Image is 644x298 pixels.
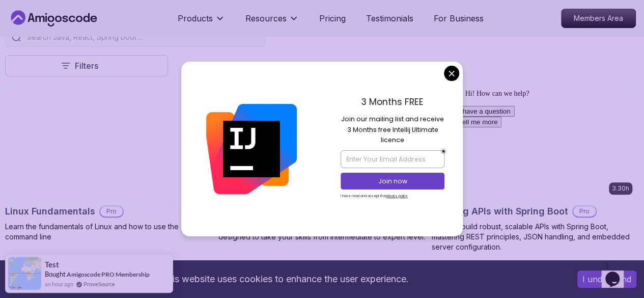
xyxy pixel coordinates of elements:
input: Search Java, React, Spring boot ... [25,32,259,42]
div: This website uses cookies to enhance the user experience. [8,268,562,290]
a: For Business [434,12,484,24]
span: 👋 Hi! How can we help? [4,5,78,12]
button: Accept cookies [577,270,636,288]
p: Resources [245,12,287,24]
span: an hour ago [45,280,73,288]
iframe: chat widget [601,257,634,288]
button: Filters [5,55,168,76]
img: provesource social proof notification image [8,257,41,290]
a: ProveSource [83,280,115,288]
p: Members Area [562,9,635,28]
a: Building APIs with Spring Boot card3.30hBuilding APIs with Spring BootProLearn to build robust, s... [432,85,639,252]
p: Learn the fundamentals of Linux and how to use the command line [5,222,212,242]
img: Linux Fundamentals card [6,85,212,201]
button: Tell me more [4,32,51,42]
p: Products [178,12,213,24]
p: Pro [100,206,123,216]
a: Members Area [561,9,636,28]
button: Resources [245,12,299,33]
h2: Linux Fundamentals [5,204,95,219]
button: I have a question [4,21,64,32]
p: Filters [75,60,98,72]
button: Products [178,12,225,33]
div: 👋 Hi! How can we help?I have a questionTell me more [4,4,187,42]
a: Testimonials [366,12,413,24]
span: test [45,260,59,269]
iframe: chat widget [451,85,634,252]
a: Pricing [319,12,346,24]
a: Amigoscode PRO Membership [67,270,150,278]
p: Learn to build robust, scalable APIs with Spring Boot, mastering REST principles, JSON handling, ... [432,222,639,252]
a: Linux Fundamentals card6.00hLinux FundamentalsProLearn the fundamentals of Linux and how to use t... [5,85,212,242]
span: Bought [45,270,66,278]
